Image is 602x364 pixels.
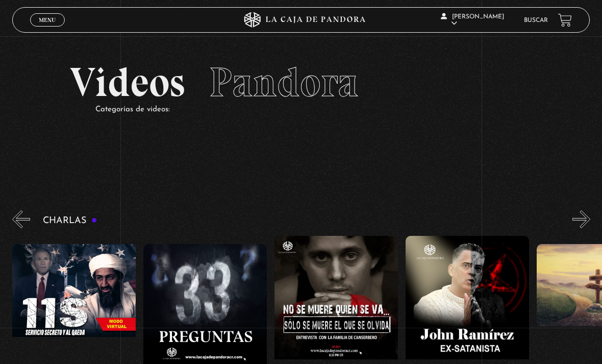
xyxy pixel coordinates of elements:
a: View your shopping cart [558,13,572,27]
a: Buscar [524,17,548,23]
span: Pandora [209,58,359,107]
p: Categorías de videos: [95,103,532,116]
span: Cerrar [36,26,60,33]
button: Next [572,210,590,228]
h3: Charlas [43,216,97,226]
span: Menu [39,17,56,23]
h2: Videos [70,62,532,103]
span: [PERSON_NAME] [441,14,504,27]
button: Previous [12,210,30,228]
